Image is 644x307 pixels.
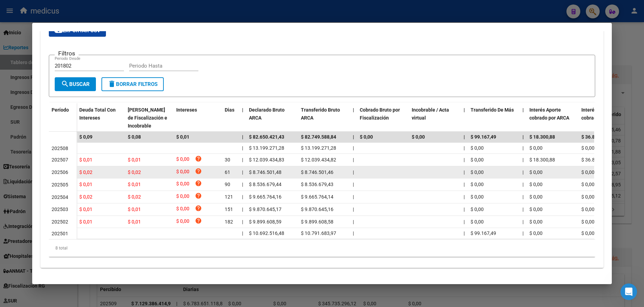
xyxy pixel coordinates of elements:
[55,77,96,91] button: Buscar
[360,134,373,140] span: $ 0,00
[529,157,555,163] span: $ 18.300,88
[249,194,281,200] span: $ 9.665.764,16
[522,145,524,151] span: |
[79,134,92,140] span: $ 0,09
[529,134,555,140] span: $ 18.300,88
[620,283,637,300] iframe: Intercom live chat
[464,194,465,200] span: |
[79,219,92,225] span: $ 0,01
[249,182,281,187] span: $ 8.536.679,44
[225,107,234,113] span: Dias
[249,145,284,151] span: $ 13.199.271,28
[176,217,189,227] span: $ 0,00
[195,180,202,187] i: help
[79,207,92,212] span: $ 0,01
[55,50,79,57] h3: Filtros
[522,207,524,212] span: |
[301,169,333,175] span: $ 8.746.501,46
[301,157,336,163] span: $ 12.039.434,82
[464,207,465,212] span: |
[301,194,333,200] span: $ 9.665.764,14
[529,107,569,121] span: Interés Aporte cobrado por ARCA
[79,194,92,200] span: $ 0,02
[52,219,68,225] span: 202502
[471,134,496,140] span: $ 99.167,49
[579,103,630,133] datatable-header-cell: Interés Contribución cobrado por ARCA
[353,134,354,140] span: |
[249,169,281,175] span: $ 8.746.501,48
[176,192,189,202] span: $ 0,00
[471,219,484,225] span: $ 0,00
[79,107,116,121] span: Deuda Total Con Intereses
[242,219,243,225] span: |
[360,107,400,121] span: Cobrado Bruto por Fiscalización
[464,230,465,236] span: |
[298,103,350,133] datatable-header-cell: Transferido Bruto ARCA
[195,168,202,175] i: help
[471,107,514,113] span: Transferido De Más
[128,182,141,187] span: $ 0,01
[249,230,284,236] span: $ 10.692.516,48
[529,219,543,225] span: $ 0,00
[52,146,68,151] span: 202508
[79,157,92,163] span: $ 0,01
[246,103,298,133] datatable-header-cell: Declarado Bruto ARCA
[353,207,354,212] span: |
[353,107,354,113] span: |
[581,182,594,187] span: $ 0,00
[353,219,354,225] span: |
[49,103,77,132] datatable-header-cell: Período
[225,182,230,187] span: 90
[350,103,357,133] datatable-header-cell: |
[242,194,243,200] span: |
[222,103,239,133] datatable-header-cell: Dias
[79,169,92,175] span: $ 0,02
[176,134,189,140] span: $ 0,01
[52,182,68,187] span: 202505
[79,182,92,187] span: $ 0,01
[412,134,425,140] span: $ 0,00
[581,107,626,121] span: Interés Contribución cobrado por ARCA
[249,219,281,225] span: $ 9.899.608,59
[128,169,141,175] span: $ 0,02
[61,80,69,88] mat-icon: search
[242,157,243,163] span: |
[225,169,230,175] span: 61
[301,107,340,121] span: Transferido Bruto ARCA
[52,169,68,175] span: 202506
[301,207,333,212] span: $ 9.870.645,16
[195,205,202,212] i: help
[52,107,69,113] span: Período
[225,219,233,225] span: 182
[471,157,484,163] span: $ 0,00
[471,145,484,151] span: $ 0,00
[195,217,202,224] i: help
[225,194,233,200] span: 121
[581,230,594,236] span: $ 0,00
[464,182,465,187] span: |
[581,194,594,200] span: $ 0,00
[464,134,465,140] span: |
[468,103,520,133] datatable-header-cell: Transferido De Más
[461,103,468,133] datatable-header-cell: |
[242,230,243,236] span: |
[301,145,336,151] span: $ 13.199.271,28
[464,157,465,163] span: |
[581,207,594,212] span: $ 0,00
[128,134,141,140] span: $ 0,08
[249,107,285,121] span: Declarado Bruto ARCA
[173,103,222,133] datatable-header-cell: Intereses
[52,207,68,212] span: 202503
[529,145,543,151] span: $ 0,00
[61,81,90,87] span: Buscar
[357,103,409,133] datatable-header-cell: Cobrado Bruto por Fiscalización
[242,169,243,175] span: |
[195,192,202,199] i: help
[522,134,524,140] span: |
[464,219,465,225] span: |
[471,207,484,212] span: $ 0,00
[581,157,607,163] span: $ 36.880,04
[176,205,189,214] span: $ 0,00
[249,207,281,212] span: $ 9.870.645,17
[471,230,496,236] span: $ 99.167,49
